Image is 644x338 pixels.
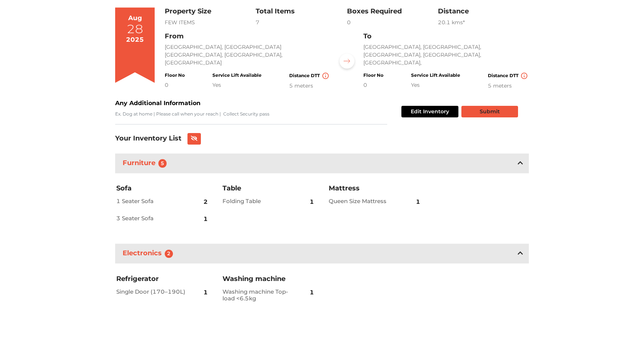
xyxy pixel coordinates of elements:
div: 2025 [126,35,144,45]
h3: Washing machine [222,275,316,284]
h3: Furniture [121,158,171,169]
h3: From [165,32,330,41]
h3: To [363,32,529,41]
span: 2 [203,193,208,211]
div: Aug [128,13,142,23]
span: 2 [165,250,173,258]
h3: Boxes Required [347,7,438,16]
b: Any Additional Information [115,99,201,107]
div: 20.1 km s* [438,19,529,26]
span: 1 [203,284,208,301]
h3: Mattress [329,184,422,193]
h3: Total Items [256,7,347,16]
p: [GEOGRAPHIC_DATA], [GEOGRAPHIC_DATA] [GEOGRAPHIC_DATA], [GEOGRAPHIC_DATA], [GEOGRAPHIC_DATA] [165,43,330,67]
h4: Floor No [363,73,383,78]
div: 0 [363,81,383,89]
span: 1 [310,284,314,301]
div: 5 meters [488,82,529,90]
h2: 3 Seater Sofa [116,215,186,222]
h3: Property Size [165,7,256,16]
div: 7 [256,19,347,26]
span: 1 [203,210,208,228]
h4: Service Lift Available [212,73,262,78]
div: 0 [347,19,438,26]
button: Submit [461,106,518,117]
button: Edit Inventory [401,106,458,117]
span: 5 [158,159,167,167]
span: 1 [416,193,420,211]
div: 5 meters [289,82,330,90]
p: [GEOGRAPHIC_DATA], [GEOGRAPHIC_DATA], [GEOGRAPHIC_DATA], [GEOGRAPHIC_DATA], [GEOGRAPHIC_DATA], [363,43,529,67]
h3: Refrigerator [116,275,209,284]
h3: Distance [438,7,529,16]
h3: Electronics [121,248,177,259]
h2: 1 Seater Sofa [116,198,186,205]
h3: Your Inventory List [115,135,181,143]
div: Yes [411,81,460,89]
h2: Single Door (170–190L) [116,288,186,295]
h3: Table [222,184,316,193]
h2: Queen Size Mattress [329,198,398,205]
div: Yes [212,81,262,89]
div: FEW ITEMS [165,19,256,26]
span: 1 [310,193,314,211]
h3: Sofa [116,184,209,193]
h4: Floor No [165,73,185,78]
h4: Service Lift Available [411,73,460,78]
h2: Folding Table [222,198,292,205]
h2: Washing machine Top-load <6.5kg [222,288,292,302]
div: 0 [165,81,185,89]
div: 28 [127,23,143,35]
h4: Distance DTT [488,73,529,79]
h4: Distance DTT [289,73,330,79]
